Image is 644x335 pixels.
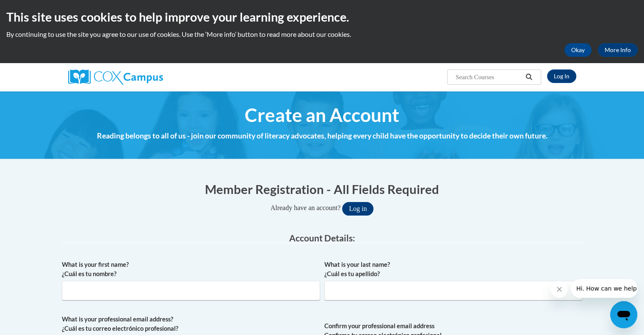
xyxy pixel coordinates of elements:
span: Already have an account? [271,204,341,211]
span: Account Details: [289,233,355,243]
span: Create an Account [245,104,399,126]
a: Log In [547,69,576,83]
input: Search Courses [455,72,522,82]
p: By continuing to use the site you agree to our use of cookies. Use the ‘More info’ button to read... [6,30,638,39]
img: Cox Campus [68,69,163,85]
button: Search [522,72,535,82]
button: Okay [564,43,591,57]
h1: Member Registration - All Fields Required [62,180,583,198]
h2: This site uses cookies to help improve your learning experience. [6,8,638,25]
input: Metadata input [324,281,583,300]
iframe: Message from company [571,279,637,298]
iframe: Button to launch messaging window [610,301,637,328]
label: What is your first name? ¿Cuál es tu nombre? [62,260,320,279]
label: What is your professional email address? ¿Cuál es tu correo electrónico profesional? [62,315,320,333]
label: What is your last name? ¿Cuál es tu apellido? [324,260,583,279]
h4: Reading belongs to all of us - join our community of literacy advocates, helping every child have... [62,130,583,141]
a: More Info [598,43,638,57]
iframe: Close message [551,281,568,298]
span: Hi. How can we help? [5,6,69,13]
input: Metadata input [62,281,320,300]
button: Log in [342,202,373,216]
